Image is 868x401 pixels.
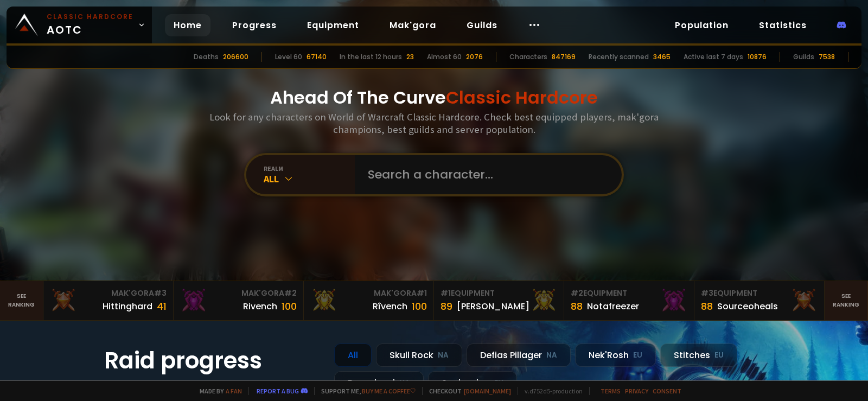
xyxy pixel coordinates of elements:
[340,52,402,62] div: In the last 12 hours
[660,343,737,367] div: Stitches
[7,7,152,43] a: Classic HardcoreAOTC
[205,111,663,136] h3: Look for any characters on World of Warcraft Classic Hardcore. Check best equipped players, mak'g...
[546,350,557,361] small: NA
[819,52,835,62] div: 7538
[748,52,767,62] div: 10876
[684,52,743,62] div: Active last 7 days
[174,281,304,320] a: Mak'Gora#2Rivench100
[406,52,414,62] div: 23
[412,299,427,314] div: 100
[717,300,778,313] div: Sourceoheals
[304,281,434,320] a: Mak'Gora#1Rîvench100
[362,387,416,395] a: Buy me a coffee
[625,387,648,395] a: Privacy
[298,14,368,36] a: Equipment
[243,300,277,313] div: Rivench
[466,52,483,62] div: 2076
[575,343,656,367] div: Nek'Rosh
[494,378,503,389] small: EU
[47,12,133,38] span: AOTC
[264,173,355,185] div: All
[226,387,242,395] a: a fan
[633,350,642,361] small: EU
[282,299,297,314] div: 100
[653,52,671,62] div: 3465
[825,281,868,320] a: Seeranking
[750,14,815,36] a: Statistics
[464,387,511,395] a: [DOMAIN_NAME]
[224,14,285,36] a: Progress
[701,288,713,298] span: # 3
[376,343,462,367] div: Skull Rock
[223,52,248,62] div: 206600
[552,52,576,62] div: 847169
[361,155,609,194] input: Search a character...
[427,52,462,62] div: Almost 60
[701,299,713,314] div: 88
[571,299,583,314] div: 88
[441,299,452,314] div: 89
[571,288,687,299] div: Equipment
[373,300,407,313] div: Rîvench
[157,299,167,314] div: 41
[275,52,302,62] div: Level 60
[334,343,372,367] div: All
[381,14,445,36] a: Mak'gora
[334,371,424,394] div: Doomhowl
[653,387,681,395] a: Consent
[714,350,724,361] small: EU
[257,387,299,395] a: Report a bug
[438,350,449,361] small: NA
[428,371,517,394] div: Soulseeker
[194,52,219,62] div: Deaths
[666,14,737,36] a: Population
[434,281,564,320] a: #1Equipment89[PERSON_NAME]
[264,164,355,173] div: realm
[270,85,598,111] h1: Ahead Of The Curve
[564,281,694,320] a: #2Equipment88Notafreezer
[284,288,297,298] span: # 2
[587,300,639,313] div: Notafreezer
[422,387,511,395] span: Checkout
[441,288,557,299] div: Equipment
[314,387,416,395] span: Support me,
[457,300,529,313] div: [PERSON_NAME]
[571,288,583,298] span: # 2
[50,288,167,299] div: Mak'Gora
[441,288,451,298] span: # 1
[694,281,825,320] a: #3Equipment88Sourceoheals
[417,288,427,298] span: # 1
[589,52,649,62] div: Recently scanned
[793,52,814,62] div: Guilds
[47,12,133,22] small: Classic Hardcore
[193,387,242,395] span: Made by
[458,14,506,36] a: Guilds
[307,52,327,62] div: 67140
[701,288,818,299] div: Equipment
[446,85,598,110] span: Classic Hardcore
[180,288,297,299] div: Mak'Gora
[518,387,583,395] span: v. d752d5 - production
[399,378,410,389] small: NA
[154,288,167,298] span: # 3
[165,14,210,36] a: Home
[467,343,571,367] div: Defias Pillager
[104,343,321,378] h1: Raid progress
[601,387,621,395] a: Terms
[310,288,427,299] div: Mak'Gora
[103,300,152,313] div: Hittinghard
[509,52,547,62] div: Characters
[43,281,174,320] a: Mak'Gora#3Hittinghard41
